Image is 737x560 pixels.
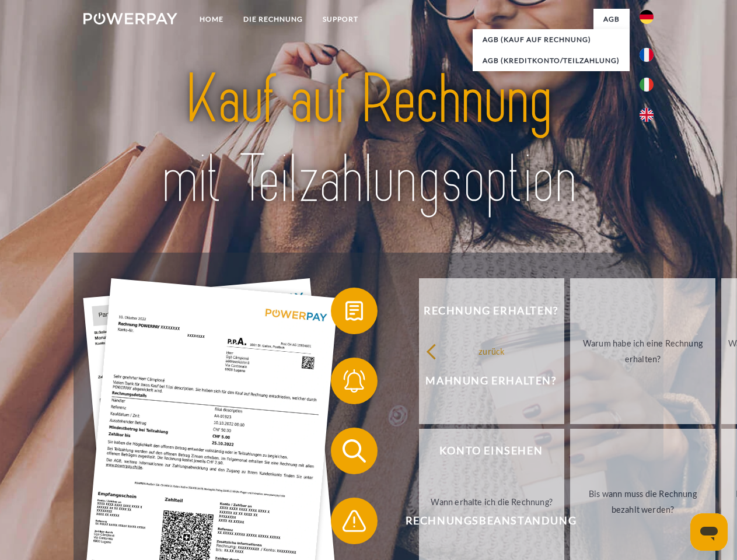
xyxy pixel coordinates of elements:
div: Wann erhalte ich die Rechnung? [426,494,557,509]
div: Bis wann muss die Rechnung bezahlt werden? [577,486,708,517]
img: qb_warning.svg [340,506,369,535]
iframe: Schaltfläche zum Öffnen des Messaging-Fensters [690,513,728,551]
a: agb [593,9,630,30]
button: Mahnung erhalten? [331,358,634,404]
button: Konto einsehen [331,428,634,474]
img: qb_bill.svg [340,296,369,325]
a: DIE RECHNUNG [233,9,313,30]
img: logo-powerpay-white.svg [83,13,177,24]
img: qb_search.svg [340,436,369,466]
img: fr [640,48,654,62]
img: title-powerpay_de.svg [111,56,626,223]
div: Warum habe ich eine Rechnung erhalten? [577,335,708,367]
button: Rechnungsbeanstandung [331,498,634,544]
img: it [640,78,654,92]
img: qb_bell.svg [340,366,369,395]
a: Home [190,9,233,30]
img: de [640,10,654,24]
a: AGB (Kreditkonto/Teilzahlung) [473,50,630,71]
a: SUPPORT [313,9,368,30]
a: AGB (Kauf auf Rechnung) [473,29,630,50]
button: Rechnung erhalten? [331,288,634,334]
div: zurück [426,343,557,359]
img: en [640,108,654,122]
